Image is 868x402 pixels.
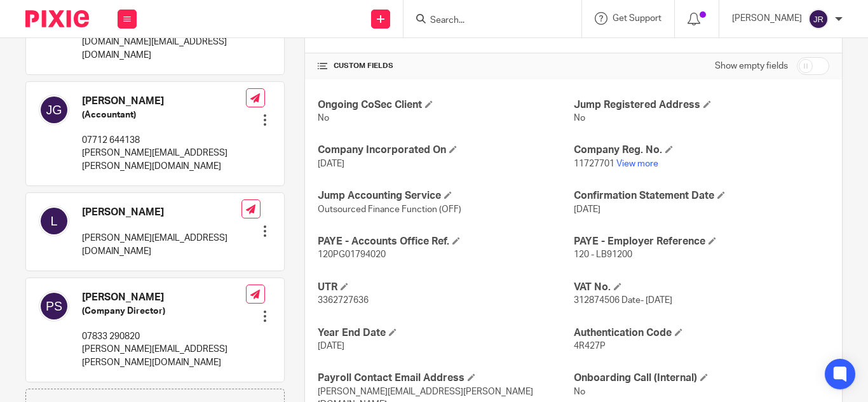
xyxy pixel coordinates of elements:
[39,291,69,321] img: svg%3E
[82,330,246,343] p: 07833 290820
[318,250,386,259] span: 120PG01794020
[808,9,829,29] img: svg%3E
[429,15,543,27] input: Search
[715,60,788,72] label: Show empty fields
[82,147,246,173] p: [PERSON_NAME][EMAIL_ADDRESS][PERSON_NAME][DOMAIN_NAME]
[613,14,661,23] span: Get Support
[318,189,573,203] h4: Jump Accounting Service
[574,326,829,340] h4: Authentication Code
[82,134,246,147] p: 07712 644138
[82,109,246,121] h5: (Accountant)
[318,159,344,168] span: [DATE]
[574,189,829,203] h4: Confirmation Statement Date
[574,205,600,214] span: [DATE]
[82,305,246,318] h5: (Company Director)
[616,159,658,168] a: View more
[574,281,829,294] h4: VAT No.
[82,206,241,219] h4: [PERSON_NAME]
[318,281,573,294] h4: UTR
[574,250,632,259] span: 120 - LB91200
[318,342,344,351] span: [DATE]
[318,296,369,305] span: 3362727636
[574,387,585,396] span: No
[39,95,69,125] img: svg%3E
[574,144,829,157] h4: Company Reg. No.
[574,98,829,112] h4: Jump Registered Address
[574,159,614,168] span: 11727701
[574,235,829,248] h4: PAYE - Employer Reference
[82,36,241,62] p: [DOMAIN_NAME][EMAIL_ADDRESS][DOMAIN_NAME]
[318,235,573,248] h4: PAYE - Accounts Office Ref.
[82,95,246,108] h4: [PERSON_NAME]
[318,326,573,340] h4: Year End Date
[318,372,573,385] h4: Payroll Contact Email Address
[318,205,461,214] span: Outsourced Finance Function (OFF)
[82,291,246,304] h4: [PERSON_NAME]
[318,98,573,112] h4: Ongoing CoSec Client
[318,114,329,123] span: No
[25,10,89,27] img: Pixie
[574,372,829,385] h4: Onboarding Call (Internal)
[39,206,69,236] img: svg%3E
[574,114,585,123] span: No
[574,342,606,351] span: 4R427P
[82,232,241,258] p: [PERSON_NAME][EMAIL_ADDRESS][DOMAIN_NAME]
[318,61,573,71] h4: CUSTOM FIELDS
[732,12,802,25] p: [PERSON_NAME]
[82,343,246,369] p: [PERSON_NAME][EMAIL_ADDRESS][PERSON_NAME][DOMAIN_NAME]
[574,296,672,305] span: 312874506 Date- [DATE]
[318,144,573,157] h4: Company Incorporated On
